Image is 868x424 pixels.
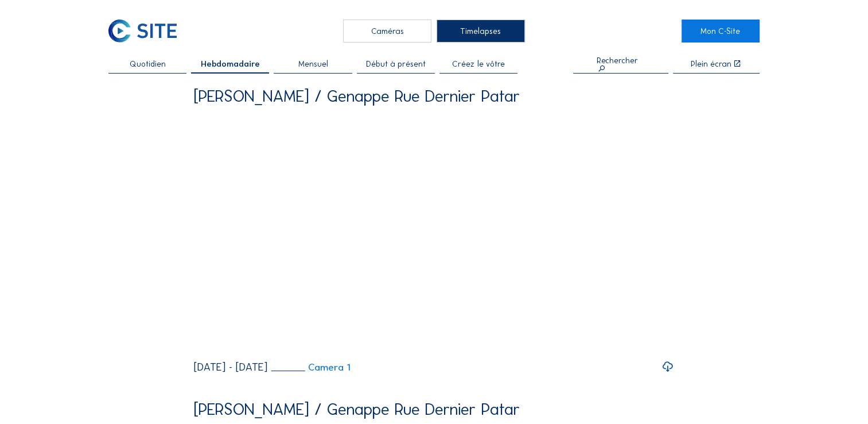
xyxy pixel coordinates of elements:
div: Rechercher [597,56,644,72]
a: Mon C-Site [682,20,760,43]
span: Quotidien [130,60,166,68]
span: Début à présent [366,60,426,68]
video: Your browser does not support the video tag. [194,113,674,353]
img: C-SITE Logo [108,20,177,43]
a: C-SITE Logo [108,20,186,43]
span: Hebdomadaire [201,60,260,68]
div: [PERSON_NAME] / Genappe Rue Dernier Patar [194,88,520,105]
div: Caméras [343,20,431,43]
div: Plein écran [691,60,731,68]
a: Camera 1 [271,363,350,372]
div: [DATE] - [DATE] [194,362,267,373]
span: Mensuel [298,60,328,68]
span: Créez le vôtre [452,60,504,68]
div: [PERSON_NAME] / Genappe Rue Dernier Patar [194,402,520,418]
div: Timelapses [437,20,525,43]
